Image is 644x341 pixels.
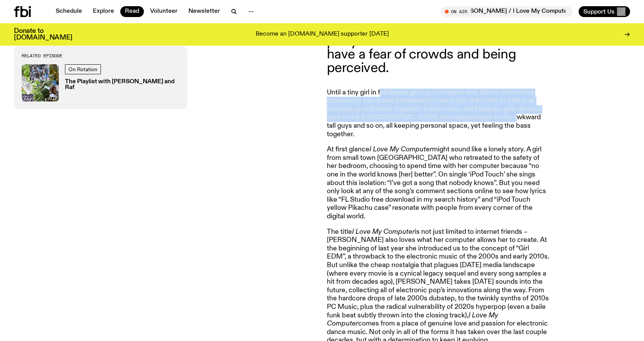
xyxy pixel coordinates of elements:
a: Volunteer [145,6,182,17]
p: Until a tiny girl in full Kawaii get-up (complete with Sanrio characters attached to her dress) b... [327,89,550,139]
a: Explore [88,6,119,17]
p: Become an [DOMAIN_NAME] supporter [DATE] [256,31,389,38]
span: Support Us [583,8,615,15]
em: I Love My Computer [352,228,415,235]
a: Schedule [51,6,87,17]
span: Tune in live [449,9,569,14]
h3: The Playlist with [PERSON_NAME] and Raf [65,79,179,91]
p: At first glance might sound like a lonely story. A girl from small town [GEOGRAPHIC_DATA] who ret... [327,146,550,221]
h3: Donate to [DOMAIN_NAME] [14,28,72,41]
em: I Love My Computer [327,312,498,327]
a: Newsletter [184,6,225,17]
h3: Related Episode [22,53,179,58]
a: On RotationThe Playlist with [PERSON_NAME] and Raf [22,64,179,101]
a: Read [120,6,144,17]
p: I was dancing alone in a corner at the listening party because like a lot of Gen Z I have a fear ... [327,9,550,75]
button: Support Us [579,6,630,17]
em: I Love My Computer [369,146,432,153]
button: On AirMornings with [PERSON_NAME] / I Love My Computer :3 [441,6,572,17]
